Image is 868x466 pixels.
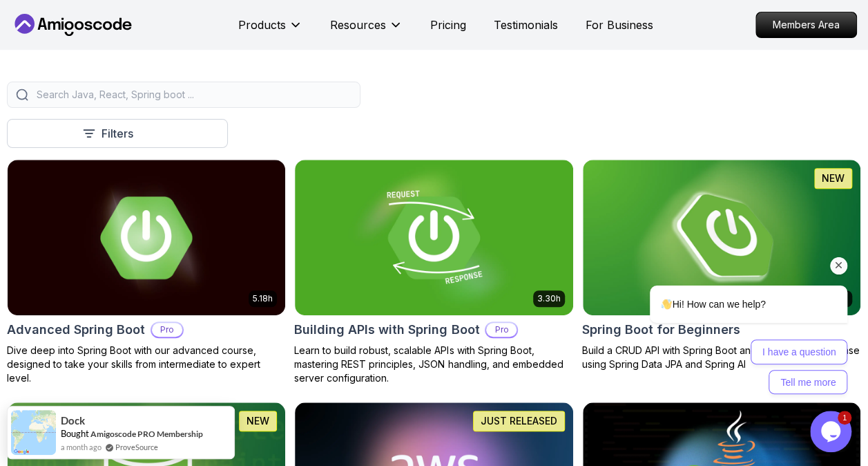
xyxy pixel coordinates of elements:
p: Resources [330,17,386,33]
span: a month ago [61,441,102,453]
h2: Advanced Spring Boot [7,320,145,339]
p: JUST RELEASED [481,414,557,428]
button: Products [238,17,302,44]
a: Testimonials [494,17,558,33]
p: Products [238,17,286,33]
p: Members Area [756,12,856,37]
p: Filters [102,125,133,142]
a: Advanced Spring Boot card5.18hAdvanced Spring BootProDive deep into Spring Boot with our advanced... [7,159,286,385]
input: Search Java, React, Spring boot ... [34,88,351,102]
img: Spring Boot for Beginners card [583,160,860,315]
p: Learn to build robust, scalable APIs with Spring Boot, mastering REST principles, JSON handling, ... [294,344,573,385]
img: Advanced Spring Boot card [8,160,285,315]
span: Bought [61,428,89,439]
a: Members Area [755,12,857,38]
button: Filters [7,119,228,148]
button: Resources [330,17,403,44]
a: Pricing [430,17,466,33]
a: Spring Boot for Beginners card1.67hNEWSpring Boot for BeginnersBuild a CRUD API with Spring Boot ... [582,159,861,371]
span: Dock [61,415,85,427]
p: Dive deep into Spring Boot with our advanced course, designed to take your skills from intermedia... [7,344,286,385]
p: 3.30h [537,293,561,304]
a: ProveSource [115,441,158,453]
a: Building APIs with Spring Boot card3.30hBuilding APIs with Spring BootProLearn to build robust, s... [294,159,573,385]
img: Building APIs with Spring Boot card [295,160,572,315]
iframe: chat widget [810,411,854,452]
a: For Business [586,17,653,33]
h2: Building APIs with Spring Boot [294,320,479,339]
p: 5.18h [253,293,273,304]
p: NEW [247,414,269,428]
p: Pro [152,323,182,337]
a: Amigoscode PRO Membership [90,429,203,439]
img: provesource social proof notification image [11,410,56,455]
iframe: chat widget [606,177,854,404]
h2: Spring Boot for Beginners [582,320,740,339]
p: Build a CRUD API with Spring Boot and PostgreSQL database using Spring Data JPA and Spring AI [582,344,861,371]
p: Pro [486,323,517,337]
p: NEW [822,171,845,185]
